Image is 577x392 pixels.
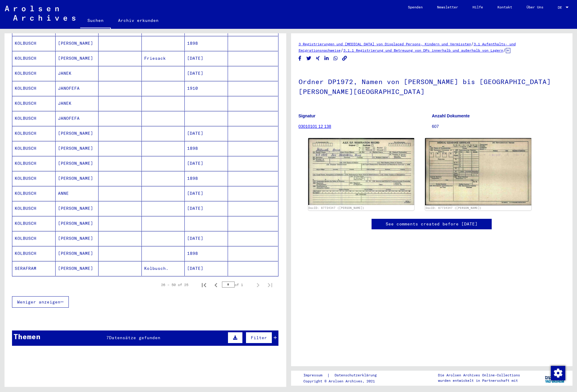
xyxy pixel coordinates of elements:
[106,335,109,340] span: 7
[299,42,471,46] a: 3 Registrierungen und [MEDICAL_DATA] von Displaced Persons, Kindern und Vermissten
[222,282,252,288] div: of 1
[56,126,99,141] mat-cell: [PERSON_NAME]
[12,96,56,111] mat-cell: KOLBUSCH
[438,372,520,378] p: Die Arolsen Archives Online-Collections
[306,55,312,62] button: Share on Twitter
[185,126,228,141] mat-cell: [DATE]
[341,47,343,53] span: /
[12,111,56,126] mat-cell: KOLBUSCH
[471,41,474,47] span: /
[386,221,478,227] a: See comments created before [DATE]
[12,201,56,216] mat-cell: KOLBUSCH
[12,81,56,96] mat-cell: KOLBUSCH
[252,279,264,291] button: Next page
[56,246,99,261] mat-cell: [PERSON_NAME]
[246,332,272,343] button: Filter
[185,66,228,81] mat-cell: [DATE]
[185,231,228,246] mat-cell: [DATE]
[56,36,99,51] mat-cell: [PERSON_NAME]
[308,138,415,205] img: 001.jpg
[12,171,56,186] mat-cell: KOLBUSCH
[12,261,56,276] mat-cell: SERAFRAM
[342,55,348,62] button: Copy link
[12,231,56,246] mat-cell: KOLBUSCH
[12,216,56,231] mat-cell: KOLBUSCH
[185,186,228,201] mat-cell: [DATE]
[551,366,565,380] img: Zustimmung ändern
[185,171,228,186] mat-cell: 1898
[56,186,99,201] mat-cell: ANNE
[333,55,339,62] button: Share on WhatsApp
[109,335,160,340] span: Datensätze gefunden
[56,216,99,231] mat-cell: [PERSON_NAME]
[56,66,99,81] mat-cell: JANEK
[425,138,531,205] img: 002.jpg
[185,51,228,66] mat-cell: [DATE]
[12,156,56,171] mat-cell: KOLBUSCH
[330,372,384,378] a: Datenschutzerklärung
[14,331,41,342] div: Themen
[80,13,111,29] a: Suchen
[12,141,56,156] mat-cell: KOLBUSCH
[12,186,56,201] mat-cell: KOLBUSCH
[343,48,503,53] a: 3.1.1 Registrierung und Betreuung von DPs innerhalb und außerhalb von Lagern
[17,299,60,305] span: Weniger anzeigen
[185,156,228,171] mat-cell: [DATE]
[56,171,99,186] mat-cell: [PERSON_NAME]
[503,47,506,53] span: /
[185,201,228,216] mat-cell: [DATE]
[12,36,56,51] mat-cell: KOLBUSCH
[185,141,228,156] mat-cell: 1898
[426,206,481,210] a: DocID: 67734347 ([PERSON_NAME])
[56,231,99,246] mat-cell: [PERSON_NAME]
[210,279,222,291] button: Previous page
[56,96,99,111] mat-cell: JANEK
[56,141,99,156] mat-cell: [PERSON_NAME]
[56,156,99,171] mat-cell: [PERSON_NAME]
[315,55,321,62] button: Share on Xing
[142,261,185,276] mat-cell: Kolbusch.
[323,55,330,62] button: Share on LinkedIn
[438,378,520,383] p: wurden entwickelt in Partnerschaft mit
[161,282,188,288] div: 26 – 50 of 25
[308,206,364,210] a: DocID: 67734347 ([PERSON_NAME])
[56,111,99,126] mat-cell: JANOFEFA
[297,55,303,62] button: Share on Facebook
[185,261,228,276] mat-cell: [DATE]
[544,370,566,385] img: yv_logo.png
[5,6,75,21] img: Arolsen_neg.svg
[12,66,56,81] mat-cell: KOLBUSCH
[12,296,69,308] button: Weniger anzeigen
[56,201,99,216] mat-cell: [PERSON_NAME]
[12,246,56,261] mat-cell: KOLBUSCH
[299,124,331,129] a: 03010101 12 138
[12,51,56,66] mat-cell: KOLBUSCH
[56,81,99,96] mat-cell: JANOFEFA
[303,372,384,378] div: |
[299,68,565,104] h1: Ordner DP1972, Namen von [PERSON_NAME] bis [GEOGRAPHIC_DATA][PERSON_NAME][GEOGRAPHIC_DATA]
[299,113,316,118] b: Signatur
[432,123,565,130] p: 607
[142,51,185,66] mat-cell: Friesack
[111,13,166,28] a: Archiv erkunden
[185,81,228,96] mat-cell: 1910
[251,335,267,340] span: Filter
[432,113,470,118] b: Anzahl Dokumente
[303,378,384,384] p: Copyright © Arolsen Archives, 2021
[185,36,228,51] mat-cell: 1898
[264,279,276,291] button: Last page
[303,372,327,378] a: Impressum
[56,51,99,66] mat-cell: [PERSON_NAME]
[12,126,56,141] mat-cell: KOLBUSCH
[198,279,210,291] button: First page
[551,366,565,380] div: Zustimmung ändern
[56,261,99,276] mat-cell: [PERSON_NAME]
[558,5,564,10] span: DE
[185,246,228,261] mat-cell: 1898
